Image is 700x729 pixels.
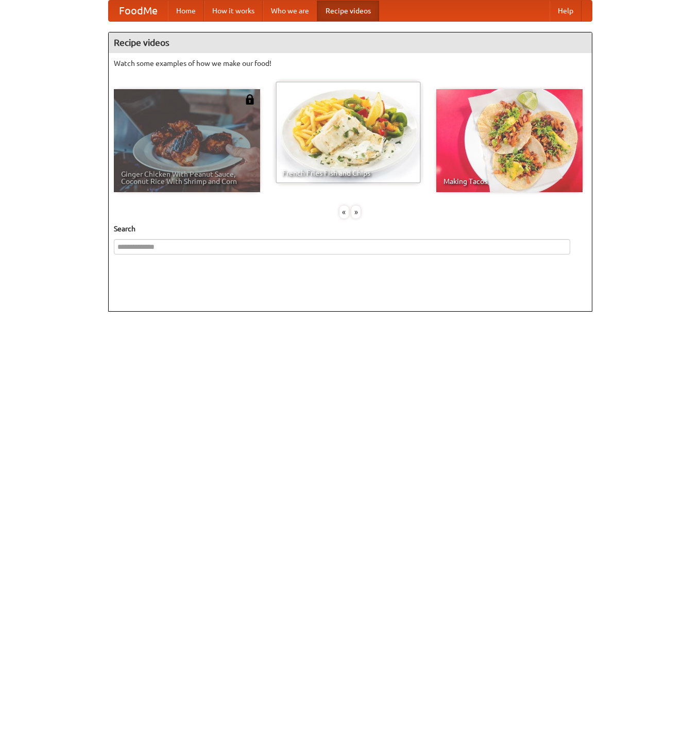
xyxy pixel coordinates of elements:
[339,206,349,218] div: «
[282,169,414,177] span: French Fries Fish and Chips
[114,58,587,69] p: Watch some examples of how we make our food!
[114,224,587,234] h5: Search
[436,89,583,192] a: Making Tacos
[443,178,575,185] span: Making Tacos
[109,32,592,53] h4: Recipe videos
[317,1,379,21] a: Recipe videos
[351,206,361,218] div: »
[263,1,317,21] a: Who we are
[109,1,168,21] a: FoodMe
[245,94,255,105] img: 483408.png
[168,1,204,21] a: Home
[204,1,263,21] a: How it works
[275,81,421,184] a: French Fries Fish and Chips
[550,1,582,21] a: Help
